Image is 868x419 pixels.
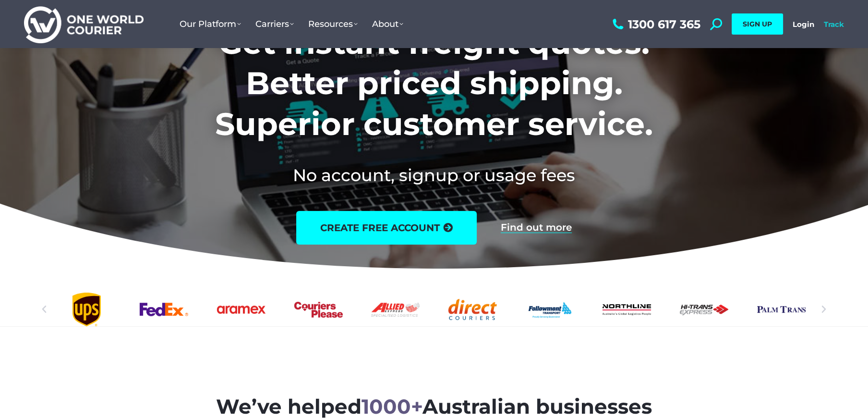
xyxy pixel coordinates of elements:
a: 1300 617 365 [610,18,700,30]
span: About [372,19,403,29]
a: Login [793,20,814,29]
a: About [365,9,410,39]
div: 7 / 25 [294,293,342,326]
a: Find out more [501,222,572,233]
div: Slides [63,293,806,326]
a: create free account [296,211,477,245]
a: Couriers Please logo [294,293,342,326]
a: Hi-Trans_logo [680,293,728,326]
a: UPS logo [62,293,111,326]
span: 1000+ [362,394,422,419]
a: Carriers [248,9,301,39]
div: 8 / 25 [371,293,420,326]
div: 10 / 25 [525,293,574,326]
div: 5 / 25 [140,293,188,326]
div: 4 / 25 [62,293,111,326]
div: 13 / 25 [757,293,806,326]
a: Track [824,20,844,29]
h2: No account, signup or usage fees [134,163,734,187]
span: Carriers [255,19,294,29]
a: Followmont transoirt web logo [525,293,574,326]
a: Allied Express logo [371,293,420,326]
a: Direct Couriers logo [448,293,497,326]
div: 12 / 25 [680,293,728,326]
img: One World Courier [24,5,144,44]
span: SIGN UP [743,20,772,28]
span: Our Platform [180,19,241,29]
a: Northline logo [603,293,651,326]
a: Our Platform [172,9,248,39]
a: SIGN UP [732,13,783,35]
span: Resources [308,19,358,29]
a: Aramex_logo [217,293,265,326]
div: 9 / 25 [448,293,497,326]
div: 6 / 25 [217,293,265,326]
a: Resources [301,9,365,39]
div: 11 / 25 [603,293,651,326]
a: FedEx logo [140,293,188,326]
a: Palm-Trans-logo_x2-1 [757,293,806,326]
